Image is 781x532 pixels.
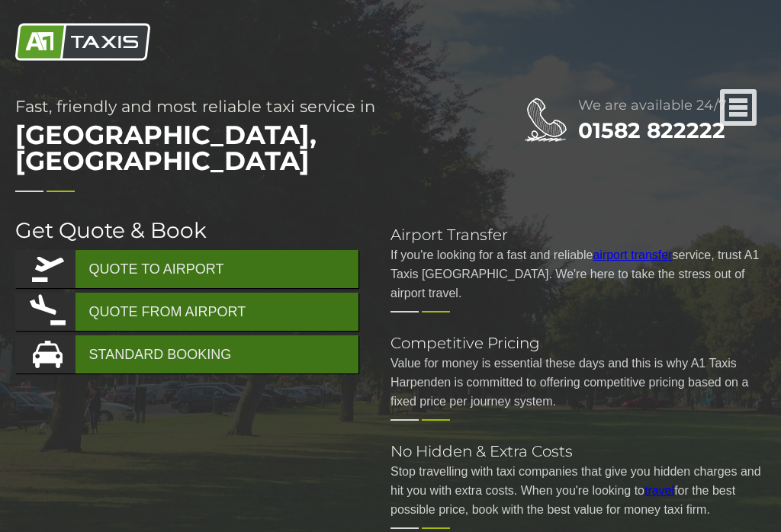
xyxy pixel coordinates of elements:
[644,484,674,497] a: travel
[15,98,465,181] h1: Fast, friendly and most reliable taxi service in
[390,462,766,519] p: Stop travelling with taxi companies that give you hidden charges and hit you with extra costs. Wh...
[390,245,766,303] p: If you're looking for a fast and reliable service, trust A1 Taxis [GEOGRAPHIC_DATA]. We're here t...
[15,250,358,288] a: QUOTE TO AIRPORT
[390,354,766,411] p: Value for money is essential these days and this is why A1 Taxis Harpenden is committed to offeri...
[578,117,725,143] a: 01582 822222
[15,293,358,331] a: QUOTE FROM AIRPORT
[15,114,465,181] span: [GEOGRAPHIC_DATA], [GEOGRAPHIC_DATA]
[390,227,766,242] h2: Airport Transfer
[15,220,360,241] h2: Get Quote & Book
[720,89,757,128] a: Nav
[578,98,766,112] h2: We are available 24/7
[593,248,672,261] a: airport transfer
[15,335,358,373] a: STANDARD BOOKING
[390,335,766,351] h2: Competitive Pricing
[390,444,766,459] h2: No Hidden & Extra Costs
[15,23,150,61] img: A1 Taxis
